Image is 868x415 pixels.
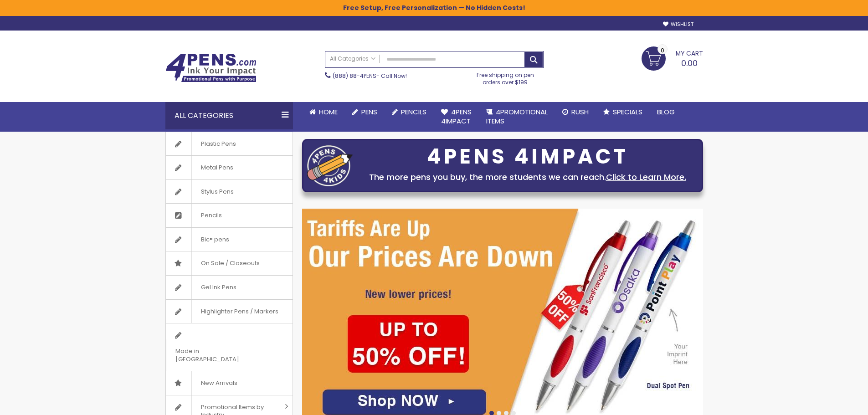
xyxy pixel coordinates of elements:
span: Pencils [191,204,231,227]
img: 4Pens Custom Pens and Promotional Products [165,53,257,82]
span: - Call Now! [333,72,407,80]
span: 4PROMOTIONAL ITEMS [486,107,548,126]
a: (888) 88-4PENS [333,72,376,80]
a: Click to Learn More. [606,171,686,183]
a: Metal Pens [166,156,293,179]
a: Gel Ink Pens [166,276,293,299]
span: Bic® pens [191,228,238,251]
span: Highlighter Pens / Markers [191,300,288,323]
span: New Arrivals [191,371,247,395]
a: Pens [345,102,385,122]
span: Pens [361,107,377,117]
span: On Sale / Closeouts [191,251,269,275]
span: 0 [661,46,664,55]
a: Highlighter Pens / Markers [166,300,293,323]
a: New Arrivals [166,371,293,395]
span: 4Pens 4impact [441,107,472,126]
span: Rush [571,107,589,117]
span: Gel Ink Pens [191,276,246,299]
a: Bic® pens [166,228,293,251]
a: Pencils [166,204,293,227]
span: All Categories [330,55,375,62]
span: Stylus Pens [191,180,243,204]
a: Made in [GEOGRAPHIC_DATA] [166,323,293,371]
span: Metal Pens [191,156,242,179]
a: Wishlist [663,21,693,28]
span: Blog [657,107,675,117]
a: 4Pens4impact [434,102,479,132]
a: Stylus Pens [166,180,293,204]
span: Pencils [401,107,426,117]
a: Plastic Pens [166,132,293,156]
div: The more pens you buy, the more students we can reach. [357,171,698,184]
a: 4PROMOTIONALITEMS [479,102,555,132]
span: 0.00 [681,57,698,69]
a: All Categories [325,51,380,67]
span: Specials [613,107,642,117]
span: Plastic Pens [191,132,245,156]
img: four_pen_logo.png [307,145,353,186]
a: On Sale / Closeouts [166,251,293,275]
a: Blog [650,102,682,122]
a: Home [302,102,345,122]
a: Rush [555,102,596,122]
div: Free shipping on pen orders over $199 [467,68,544,86]
div: 4PENS 4IMPACT [357,147,698,166]
div: All Categories [165,102,293,129]
a: Pencils [385,102,434,122]
span: Made in [GEOGRAPHIC_DATA] [166,339,270,371]
a: Specials [596,102,650,122]
span: Home [319,107,338,117]
a: 0.00 0 [642,46,703,69]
